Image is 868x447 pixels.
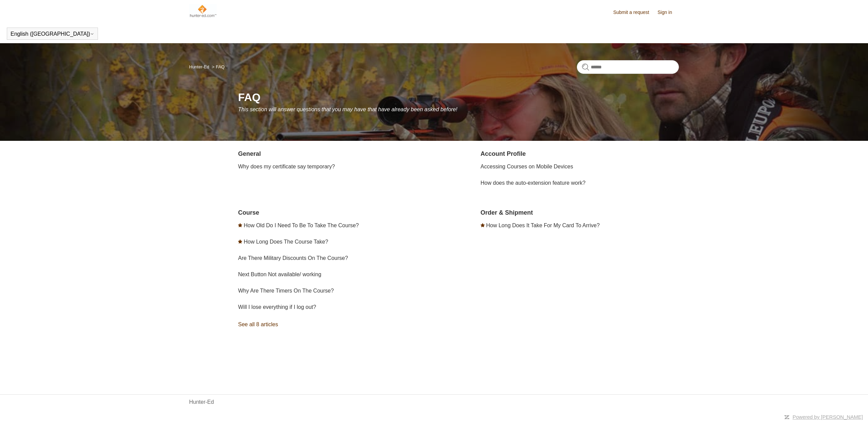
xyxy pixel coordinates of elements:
[238,105,679,114] p: This section will answer questions that you may have that have already been asked before!
[211,64,225,69] li: FAQ
[189,398,214,406] a: Hunter-Ed
[189,4,217,18] img: Hunter-Ed Help Center home page
[244,239,328,245] a: How Long Does The Course Take?
[792,414,863,420] a: Powered by [PERSON_NAME]
[244,222,359,228] a: How Old Do I Need To Be To Take The Course?
[238,304,316,310] a: Will I lose everything if I log out?
[481,209,533,216] a: Order & Shipment
[657,9,679,16] a: Sign in
[481,150,526,157] a: Account Profile
[238,150,261,157] a: General
[238,89,679,105] h1: FAQ
[238,164,335,169] a: Why does my certificate say temporary?
[238,255,348,261] a: Are There Military Discounts On The Course?
[238,271,321,277] a: Next Button Not available/ working
[824,424,863,442] div: Chat Support
[238,209,259,216] a: Course
[481,180,586,186] a: How does the auto-extension feature work?
[577,60,679,74] input: Search
[238,223,242,227] svg: Promoted article
[189,64,211,69] li: Hunter-Ed
[11,31,94,37] button: English ([GEOGRAPHIC_DATA])
[238,288,334,294] a: Why Are There Timers On The Course?
[238,239,242,244] svg: Promoted article
[481,164,573,169] a: Accessing Courses on Mobile Devices
[481,223,485,227] svg: Promoted article
[613,9,656,16] a: Submit a request
[189,64,209,69] a: Hunter-Ed
[238,315,436,334] a: See all 8 articles
[486,222,600,228] a: How Long Does It Take For My Card To Arrive?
